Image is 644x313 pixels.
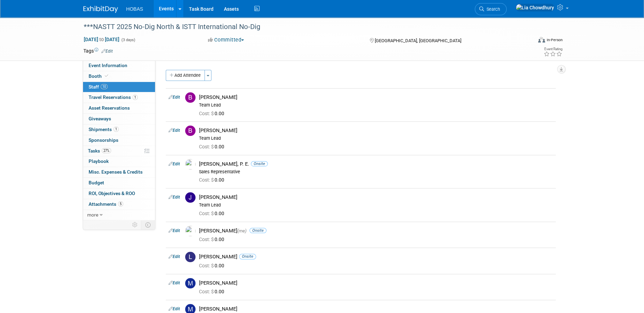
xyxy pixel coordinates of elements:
[199,111,227,116] span: 0.00
[114,127,119,132] span: 1
[83,199,155,210] a: Attachments5
[83,114,155,124] a: Giveaways
[538,37,545,43] img: Format-Inperson.png
[129,220,141,229] td: Personalize Event Tab Strip
[83,71,155,82] a: Booth
[105,74,108,78] i: Booth reservation complete
[199,169,553,175] div: Sales Representative
[89,84,108,90] span: Staff
[83,36,120,43] span: [DATE] [DATE]
[199,127,553,134] div: [PERSON_NAME]
[185,126,196,136] img: B.jpg
[83,6,118,13] img: ExhibitDay
[199,211,215,216] span: Cost: $
[199,263,227,268] span: 0.00
[88,148,111,154] span: Tasks
[89,201,123,207] span: Attachments
[83,61,155,71] a: Event Information
[199,254,553,260] div: [PERSON_NAME]
[199,94,553,101] div: [PERSON_NAME]
[102,148,111,153] span: 27%
[185,278,196,288] img: M.jpg
[83,178,155,188] a: Budget
[375,38,461,43] span: [GEOGRAPHIC_DATA], [GEOGRAPHIC_DATA]
[199,202,553,208] div: Team Lead
[199,237,227,242] span: 0.00
[89,116,111,121] span: Giveaways
[121,38,135,42] span: (3 days)
[199,211,227,216] span: 0.00
[199,306,553,312] div: [PERSON_NAME]
[98,37,105,42] span: to
[516,4,554,11] img: Lia Chowdhury
[83,125,155,135] a: Shipments1
[87,212,98,218] span: more
[89,73,110,79] span: Booth
[199,102,553,108] div: Team Lead
[89,169,143,175] span: Misc. Expenses & Credits
[141,220,155,229] td: Toggle Event Tabs
[101,49,113,54] a: Edit
[83,47,113,54] td: Tags
[83,146,155,156] a: Tasks27%
[199,177,227,183] span: 0.00
[543,47,562,51] div: Event Rating
[89,180,104,185] span: Budget
[166,70,205,81] button: Add Attendee
[169,280,180,285] a: Edit
[185,192,196,203] img: J.jpg
[83,135,155,146] a: Sponsorships
[484,7,500,12] span: Search
[199,263,215,268] span: Cost: $
[83,188,155,199] a: ROI, Objectives & ROO
[475,3,507,15] a: Search
[185,252,196,262] img: L.jpg
[199,237,215,242] span: Cost: $
[101,84,108,89] span: 10
[199,289,227,294] span: 0.00
[199,280,553,286] div: [PERSON_NAME]
[83,210,155,220] a: more
[89,94,138,100] span: Travel Reservations
[81,21,522,33] div: ***NASTT 2025 No-Dig North & ISTT International No-Dig
[83,167,155,177] a: Misc. Expenses & Credits
[199,144,215,149] span: Cost: $
[206,36,247,44] button: Committed
[546,37,562,43] div: In-Person
[199,161,553,167] div: [PERSON_NAME], P. E.
[199,111,215,116] span: Cost: $
[199,228,553,234] div: [PERSON_NAME]
[83,103,155,113] a: Asset Reservations
[251,161,268,166] span: Onsite
[250,228,266,233] span: Onsite
[169,228,180,233] a: Edit
[89,63,127,68] span: Event Information
[89,158,109,164] span: Playbook
[169,128,180,133] a: Edit
[89,127,119,132] span: Shipments
[491,36,563,46] div: Event Format
[133,95,138,100] span: 1
[169,254,180,259] a: Edit
[83,156,155,167] a: Playbook
[83,92,155,103] a: Travel Reservations1
[199,194,553,201] div: [PERSON_NAME]
[239,254,256,259] span: Onsite
[185,92,196,103] img: B.jpg
[89,137,118,143] span: Sponsorships
[199,144,227,149] span: 0.00
[126,6,143,12] span: HOBAS
[169,162,180,166] a: Edit
[89,105,130,111] span: Asset Reservations
[89,191,135,196] span: ROI, Objectives & ROO
[169,306,180,311] a: Edit
[199,136,553,141] div: Team Lead
[169,195,180,200] a: Edit
[83,82,155,92] a: Staff10
[237,228,246,233] span: (me)
[199,177,215,183] span: Cost: $
[169,95,180,100] a: Edit
[199,289,215,294] span: Cost: $
[118,201,123,206] span: 5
